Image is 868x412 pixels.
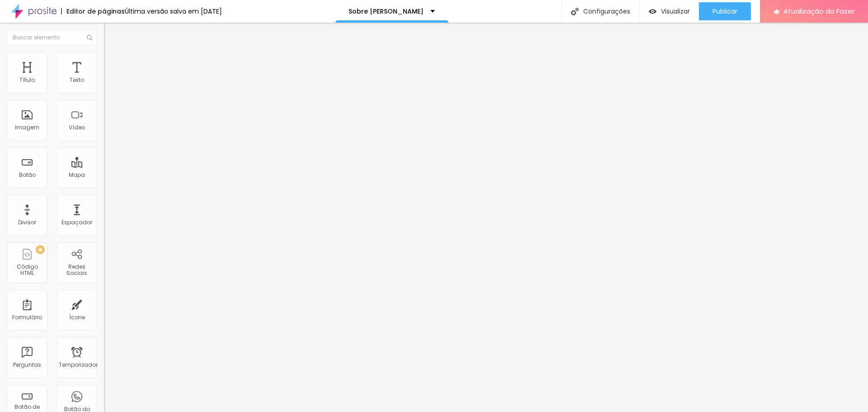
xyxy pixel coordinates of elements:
[59,361,98,369] font: Temporizador
[17,263,38,277] font: Código HTML
[15,123,39,131] font: Imagem
[87,35,92,40] img: Ícone
[699,2,751,20] button: Publicar
[7,29,97,46] input: Buscar elemento
[349,7,424,16] font: Sobre [PERSON_NAME]
[69,313,85,321] font: Ícone
[18,218,36,226] font: Divisor
[61,218,92,226] font: Espaçador
[66,263,87,277] font: Redes Sociais
[571,8,579,15] img: Ícone
[12,313,42,321] font: Formulário
[69,123,85,131] font: Vídeo
[649,8,656,15] img: view-1.svg
[69,171,85,179] font: Mapa
[125,7,222,16] font: Última versão salva em [DATE]
[783,6,854,16] font: Atualização do Fazer
[66,7,125,16] font: Editor de páginas
[640,2,699,20] button: Visualizar
[583,7,630,16] font: Configurações
[19,171,36,179] font: Botão
[19,76,35,84] font: Título
[104,23,868,412] iframe: Editor
[661,7,690,16] font: Visualizar
[712,7,737,16] font: Publicar
[13,361,41,369] font: Perguntas
[70,76,84,84] font: Texto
